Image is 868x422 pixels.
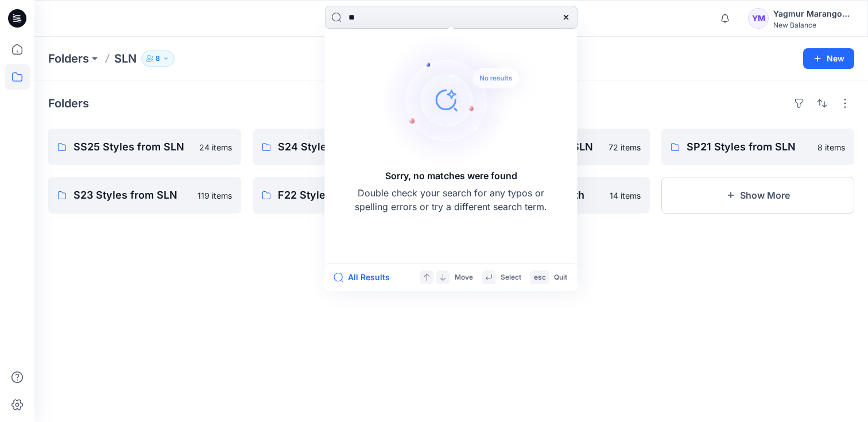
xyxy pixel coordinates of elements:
img: Sorry, no matches were found [380,31,541,169]
a: S24 Styles from SLN104 items [253,129,445,165]
p: 119 items [197,189,232,202]
p: S23 Styles from SLN [73,187,191,203]
button: New [803,48,854,69]
a: SS25 Styles from SLN24 items [48,129,241,165]
button: All Results [334,270,397,284]
button: Show More [661,177,854,214]
a: F22 Styles from SLN40 items [253,177,445,214]
button: 8 [141,51,175,67]
p: Double check your search for any typos or spelling errors or try a different search term. [354,186,549,214]
p: F22 Styles from SLN [278,187,397,203]
h5: Sorry, no matches were found [385,169,517,183]
p: 24 items [199,141,232,153]
p: Move [455,272,473,284]
a: Folders [48,51,89,67]
div: New Balance [773,21,854,29]
p: Quit [554,272,567,284]
h4: Folders [48,96,89,110]
p: Select [501,272,521,284]
p: S24 Styles from SLN [278,139,393,155]
a: SP21 Styles from SLN8 items [661,129,854,165]
div: Yagmur Marangoz - Sln [773,7,854,21]
p: SS25 Styles from SLN [73,139,192,155]
a: S23 Styles from SLN119 items [48,177,241,214]
p: esc [534,272,546,284]
p: SP21 Styles from SLN [687,139,811,155]
p: SLN [114,51,137,67]
p: 8 [156,52,160,65]
p: 14 items [610,189,641,202]
p: 72 items [609,141,641,153]
p: 8 items [817,141,845,153]
div: YM [748,8,769,29]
